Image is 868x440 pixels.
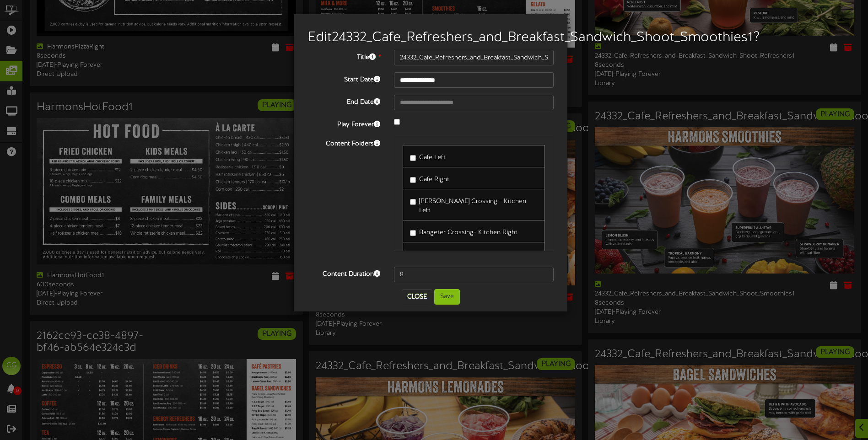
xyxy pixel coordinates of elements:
[307,30,554,45] h2: Edit 24332_Cafe_Refreshers_and_Breakfast_Sandwich_Shoot_Smoothies1 ?
[301,50,387,62] label: Title
[402,290,432,304] button: Close
[419,154,446,161] span: Cafe Left
[301,72,387,85] label: Start Date
[419,198,526,214] span: [PERSON_NAME] Crossing - Kitchen Left
[419,176,449,183] span: Cafe Right
[301,136,387,149] label: Content Folders
[301,267,387,279] label: Content Duration
[394,267,554,282] input: 15
[394,50,554,65] input: Title
[301,117,387,129] label: Play Forever
[410,177,416,183] input: Cafe Right
[410,155,416,161] input: Cafe Left
[410,230,416,236] input: Bangeter Crossing- Kitchen Right
[301,95,387,107] label: End Date
[419,229,518,236] span: Bangeter Crossing- Kitchen Right
[434,289,460,305] button: Save
[410,199,416,205] input: [PERSON_NAME] Crossing - Kitchen Left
